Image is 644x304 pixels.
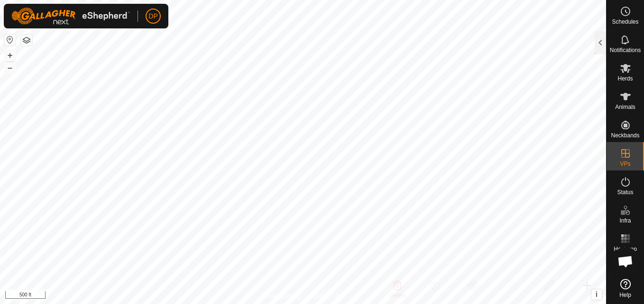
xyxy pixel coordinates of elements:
span: Status [617,189,633,195]
span: Animals [615,104,635,110]
img: Gallagher Logo [11,8,130,25]
span: VPs [620,161,630,167]
span: Neckbands [611,133,639,138]
a: Contact Us [313,292,340,300]
span: i [596,290,598,298]
span: Infra [619,218,631,224]
a: Help [607,275,644,302]
span: Notifications [610,47,641,53]
span: DP [148,11,157,21]
button: + [4,50,16,61]
span: Schedules [612,19,638,25]
a: Open chat [611,247,640,276]
span: Help [619,292,631,298]
button: – [4,62,16,73]
span: Herds [617,76,633,81]
button: Reset Map [4,34,16,45]
span: Heatmap [614,246,637,252]
button: i [591,289,602,300]
a: Privacy Policy [266,292,301,300]
button: Map Layers [21,35,32,46]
